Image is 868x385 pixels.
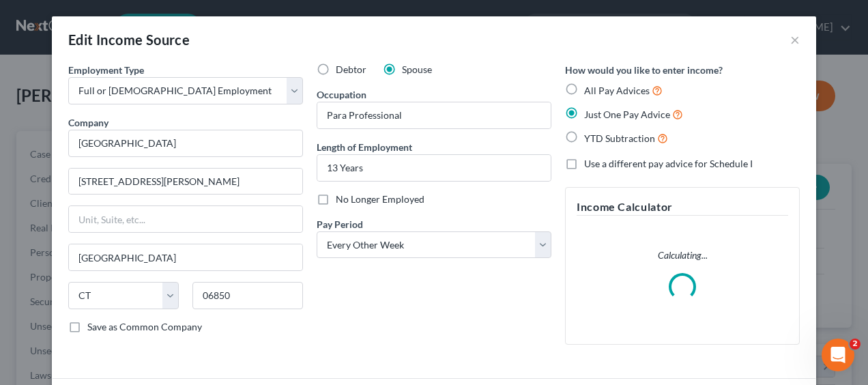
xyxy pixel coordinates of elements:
[68,64,144,76] span: Employment Type
[584,109,670,120] span: Just One Pay Advice
[69,244,302,270] input: Enter city...
[317,140,412,154] label: Length of Employment
[584,132,655,144] span: YTD Subtraction
[336,63,366,75] span: Debtor
[336,193,424,205] span: No Longer Employed
[192,282,303,309] input: Enter zip...
[317,218,363,230] span: Pay Period
[850,339,860,350] span: 2
[69,169,302,195] input: Enter address...
[577,248,788,262] p: Calculating...
[317,87,366,102] label: Occupation
[822,339,854,371] iframe: Intercom live chat
[317,155,551,181] input: ex: 2 years
[565,63,723,77] label: How would you like to enter income?
[577,199,788,216] h5: Income Calculator
[69,206,302,232] input: Unit, Suite, etc...
[402,63,432,75] span: Spouse
[68,117,108,128] span: Company
[584,158,753,169] span: Use a different pay advice for Schedule I
[584,85,650,96] span: All Pay Advices
[317,102,551,128] input: --
[68,30,190,49] div: Edit Income Source
[790,31,800,48] button: ×
[68,130,303,157] input: Search company by name...
[87,321,202,332] span: Save as Common Company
